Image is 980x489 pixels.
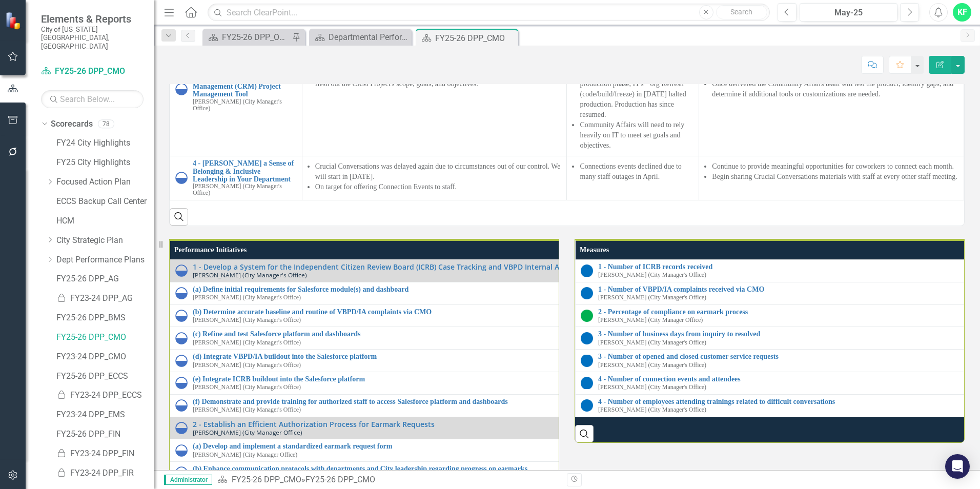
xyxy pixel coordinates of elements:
td: Double-Click to Edit [699,64,964,156]
li: Continue to provide meaningful opportunities for coworkers to connect each month. [712,161,958,172]
a: (c) Refine and test Salesforce platform and dashboards [193,330,946,338]
td: Double-Click to Edit Right Click for Context Menu [170,417,952,439]
li: Connections events declined due to many staff outages in April. [580,161,693,182]
a: (f) Demonstrate and provide training for authorized staff to access Salesforce platform and dashb... [193,398,946,405]
img: In Progress [175,377,188,389]
td: Double-Click to Edit Right Click for Context Menu [170,156,302,200]
td: Double-Click to Edit Right Click for Context Menu [170,282,952,304]
a: Scorecards [51,118,93,130]
small: [PERSON_NAME] (City Manager Office) [193,429,302,436]
small: [PERSON_NAME] (City Manager's Office) [598,339,706,346]
a: HCM [56,215,154,227]
small: [PERSON_NAME] (City Manager Office) [193,452,297,458]
a: FY23-24 DPP_AG [56,293,154,304]
a: FY23-24 DPP_CMO [56,351,154,363]
span: Elements & Reports [41,13,144,25]
li: On target for offering Connection Events to staff. [315,182,562,192]
small: [PERSON_NAME] (City Manager's Office) [193,317,301,323]
img: On Target [581,310,593,322]
a: 2 - Establish an Efficient Authorization Process for Earmark Requests [193,420,946,428]
div: FY25-26 DPP_CMO [305,475,375,484]
a: FY25-26 DPP_AG [56,273,154,285]
li: The project was moved to the production phase, IT's " org Refresh (code/build/freeze) in [DATE] h... [580,69,693,120]
a: Focused Action Plan [56,176,154,188]
small: [PERSON_NAME] (City Manager's Office) [193,294,301,301]
td: Double-Click to Edit Right Click for Context Menu [170,372,952,394]
div: Open Intercom Messenger [945,454,970,479]
img: ClearPoint Strategy [5,11,23,29]
input: Search Below... [41,90,144,108]
span: Search [730,8,752,16]
img: No Target Established [581,377,593,389]
td: Double-Click to Edit [302,64,567,156]
a: FY23-24 DPP_FIR [56,467,154,479]
a: FY25-26 DPP_CMO [56,332,154,343]
img: In Progress [175,310,188,322]
a: (d) Integrate VBPD/IA buildout into the Salesforce platform [193,353,946,360]
a: Departmental Performance Plans [312,31,409,44]
small: [PERSON_NAME] (City Manager's Office) [598,294,706,301]
a: (a) Define initial requirements for Salesforce module(s) and dashboard [193,286,946,293]
a: (e) Integrate ICRB buildout into the Salesforce platform [193,375,946,383]
a: FY24 City Highlights [56,137,154,149]
a: 1 - Develop a System for the Independent Citizen Review Board (ICRB) Case Tracking and VBPD Inter... [193,263,946,271]
a: FY25-26 DPP_CMO [41,66,144,77]
div: 78 [98,119,114,128]
td: Double-Click to Edit [302,156,567,200]
a: FY25-26 DPP_CMO [232,475,301,484]
td: Double-Click to Edit Right Click for Context Menu [170,304,952,327]
img: In Progress [175,355,188,367]
a: FY25-26 DPP_ECCS [56,371,154,382]
div: Departmental Performance Plans [329,31,409,44]
img: In Progress [175,83,188,95]
small: City of [US_STATE][GEOGRAPHIC_DATA], [GEOGRAPHIC_DATA] [41,25,144,50]
td: Double-Click to Edit Right Click for Context Menu [170,64,302,156]
img: In Progress [175,466,188,479]
a: FY23-24 DPP_EMS [56,409,154,421]
a: Dept Performance Plans [56,254,154,266]
button: KF [953,3,971,22]
img: In Progress [175,444,188,457]
small: [PERSON_NAME] (City Manager's Office) [193,183,297,196]
a: (a) Develop and implement a standardized earmark request form [193,442,946,450]
button: Search [716,5,767,19]
li: Begin sharing Crucial Conversations materials with staff at every other staff meeting. [712,172,958,182]
td: Double-Click to Edit Right Click for Context Menu [170,260,952,282]
small: [PERSON_NAME] (City Manager's Office) [193,339,301,346]
a: FY25-26 DPP_OPA [205,31,290,44]
a: (b) Determine accurate baseline and routine of VBPD/IA complaints via CMO [193,308,946,316]
a: 4 - [PERSON_NAME] a Sense of Belonging & Inclusive Leadership in Your Department [193,159,297,183]
li: Once delivered the Community Affairs team will test the product, identify gaps, and determine if ... [712,79,958,99]
img: In Progress [175,399,188,412]
img: In Progress [175,332,188,344]
img: No Target Established [581,264,593,277]
small: [PERSON_NAME] (City Manager's Office) [598,362,706,369]
div: FY25-26 DPP_OPA [222,31,290,44]
a: FY23-24 DPP_FIN [56,448,154,460]
span: Administrator [164,475,212,485]
img: In Progress [175,172,188,184]
small: [PERSON_NAME] (City Manager's Office) [193,406,301,413]
a: (b) Enhance communication protocols with departments and City leadership regarding progress on ea... [193,465,946,473]
small: [PERSON_NAME] (City Manager Office) [598,317,703,323]
td: Double-Click to Edit [567,64,699,156]
small: [PERSON_NAME] (City Manager's Office) [598,384,706,391]
small: [PERSON_NAME] (City Manager's Office) [193,272,307,278]
a: FY25-26 DPP_FIN [56,429,154,440]
td: Double-Click to Edit Right Click for Context Menu [170,350,952,372]
td: Double-Click to Edit [567,156,699,200]
td: Double-Click to Edit [699,156,964,200]
li: Crucial Conversations was delayed again due to circumstances out of our control. We will start in... [315,161,562,182]
img: In Progress [175,264,188,277]
img: No Target Established [581,287,593,299]
img: No Target Established [581,399,593,412]
div: » [217,474,559,486]
small: [PERSON_NAME] (City Manager's Office) [598,272,706,278]
small: [PERSON_NAME] (City Manager's Office) [193,362,301,369]
small: [PERSON_NAME] (City Manager's Office) [598,406,706,413]
td: Double-Click to Edit Right Click for Context Menu [170,394,952,417]
a: City Strategic Plan [56,235,154,247]
a: FY25-26 DPP_BMS [56,312,154,324]
a: FY25 City Highlights [56,157,154,169]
